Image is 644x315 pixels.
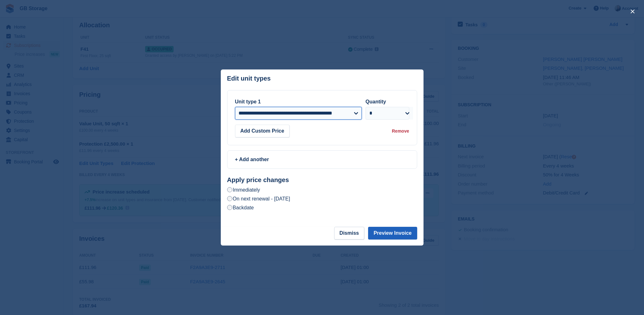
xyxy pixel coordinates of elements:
[227,187,260,193] label: Immediately
[235,125,290,137] button: Add Custom Price
[227,204,254,211] label: Backdate
[628,6,638,16] button: close
[235,156,409,163] div: + Add another
[235,99,261,104] label: Unit type 1
[227,75,271,82] p: Edit unit types
[227,196,232,201] input: On next renewal - [DATE]
[227,205,232,210] input: Backdate
[227,176,289,183] strong: Apply price changes
[366,99,386,104] label: Quantity
[227,195,290,202] label: On next renewal - [DATE]
[368,227,417,240] button: Preview Invoice
[227,187,232,192] input: Immediately
[392,128,409,135] div: Remove
[227,150,417,169] a: + Add another
[334,227,364,240] button: Dismiss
